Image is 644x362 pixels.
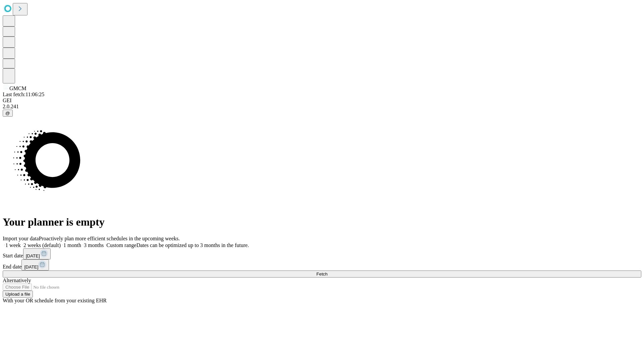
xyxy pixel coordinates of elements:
[24,264,38,269] span: [DATE]
[84,242,104,248] span: 3 months
[5,242,21,248] span: 1 week
[137,242,249,248] span: Dates can be optimized up to 3 months in the future.
[316,271,327,277] span: Fetch
[3,216,641,228] h1: Your planner is empty
[23,248,51,259] button: [DATE]
[3,248,641,259] div: Start date
[3,298,107,303] span: With your OR schedule from your existing EHR
[23,242,61,248] span: 2 weeks (default)
[5,111,10,116] span: @
[3,92,44,97] span: Last fetch: 11:06:25
[3,259,641,270] div: End date
[106,242,136,248] span: Custom range
[3,104,641,110] div: 2.0.241
[3,98,641,104] div: GEI
[3,236,39,241] span: Import your data
[3,278,31,283] span: Alternatively
[3,110,13,117] button: @
[39,236,180,241] span: Proactively plan more efficient schedules in the upcoming weeks.
[9,85,26,91] span: GMCM
[26,253,40,258] span: [DATE]
[63,242,81,248] span: 1 month
[21,259,49,270] button: [DATE]
[3,291,33,298] button: Upload a file
[3,270,641,278] button: Fetch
